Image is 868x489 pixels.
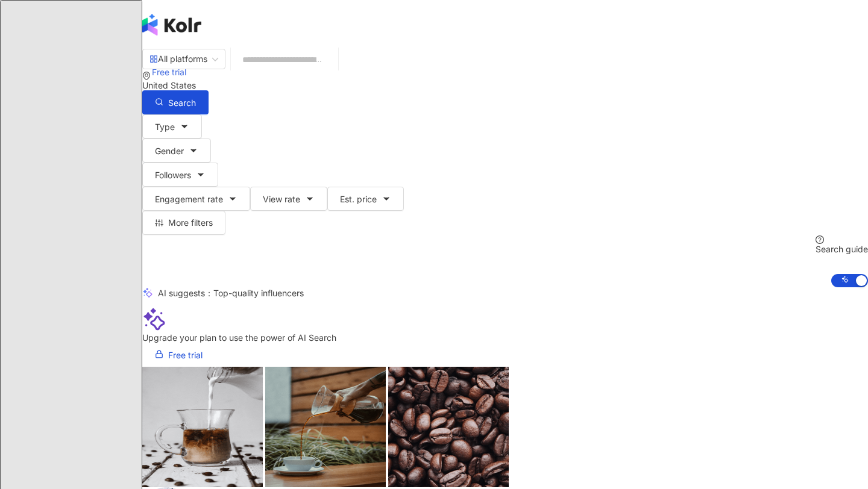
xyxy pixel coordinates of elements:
img: post-image [388,367,509,487]
button: Type [142,114,202,139]
button: View rate [250,187,327,211]
span: Est. price [340,195,377,204]
button: Followers [142,163,218,187]
button: Gender [142,139,211,163]
span: environment [142,72,151,80]
img: post-image [142,367,263,487]
img: post-image [265,367,386,487]
div: Upgrade your plan to use the power of AI Search [142,333,868,343]
span: Engagement rate [155,195,223,204]
div: AI suggests ： [158,288,304,298]
span: Type [155,122,175,132]
span: Followers [155,170,191,180]
button: Est. price [327,187,404,211]
span: View rate [263,195,300,204]
img: logo [142,14,201,36]
div: Search guide [816,244,868,254]
span: Gender [155,146,184,156]
span: More filters [168,218,213,228]
span: Free trial [168,350,203,360]
span: appstore [149,55,158,63]
button: Search [142,90,209,114]
button: Engagement rate [142,187,250,211]
button: More filters [142,211,225,235]
a: Free trial [142,343,215,367]
span: question-circle [816,235,824,244]
div: All platforms [149,49,207,69]
span: Top-quality influencers [213,288,304,298]
span: Search [168,98,196,108]
div: United States [142,81,868,90]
